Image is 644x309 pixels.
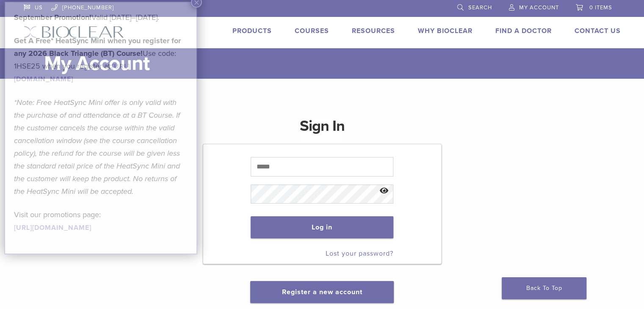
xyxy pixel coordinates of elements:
[589,4,612,11] span: 0 items
[326,249,393,258] a: Lost your password?
[14,208,188,234] p: Visit our promotions page:
[575,27,621,35] a: Contact Us
[44,48,621,79] h1: My Account
[232,27,272,35] a: Products
[502,277,586,299] a: Back To Top
[418,27,473,35] a: Why Bioclear
[250,281,393,303] button: Register a new account
[14,223,91,232] a: [URL][DOMAIN_NAME]
[14,36,181,58] strong: Get A Free* HeatSync Mini when you register for any 2026 Black Triangle (BT) Course!
[251,216,393,238] button: Log in
[14,11,188,24] p: Valid [DATE]–[DATE].
[282,288,362,296] a: Register a new account
[375,180,393,202] button: Show password
[352,27,395,35] a: Resources
[519,4,559,11] span: My Account
[468,4,492,11] span: Search
[14,34,188,85] p: Use code: 1HSE25 when you register at:
[14,98,180,196] em: *Note: Free HeatSync Mini offer is only valid with the purchase of and attendance at a BT Course....
[14,13,91,22] b: September Promotion!
[295,27,329,35] a: Courses
[300,116,345,143] h1: Sign In
[495,27,552,35] a: Find A Doctor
